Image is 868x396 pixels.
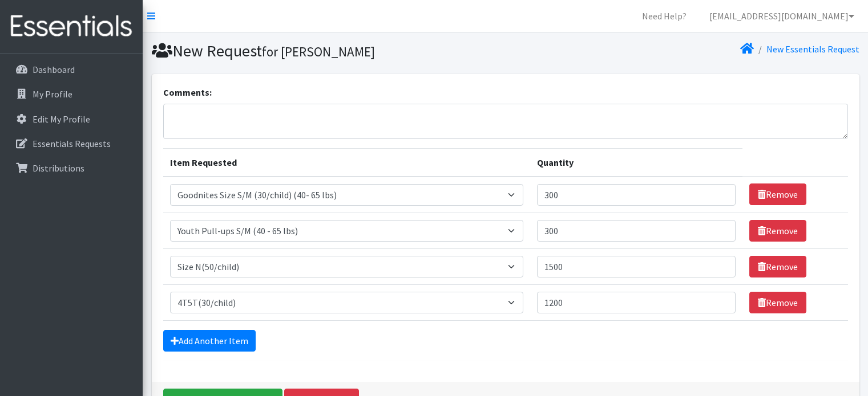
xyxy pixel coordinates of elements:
p: Dashboard [33,64,75,75]
p: Edit My Profile [33,113,90,125]
a: Remove [749,256,806,277]
a: New Essentials Request [766,43,859,55]
a: Remove [749,292,806,313]
p: My Profile [33,88,72,100]
small: for [PERSON_NAME] [262,43,375,60]
a: Remove [749,220,806,242]
p: Essentials Requests [33,138,111,149]
a: Add Another Item [163,330,256,352]
a: My Profile [5,83,138,105]
a: Dashboard [5,58,138,81]
a: Edit My Profile [5,108,138,130]
a: [EMAIL_ADDRESS][DOMAIN_NAME] [700,5,863,27]
th: Item Requested [163,148,530,177]
a: Need Help? [633,5,696,27]
a: Essentials Requests [5,132,138,155]
a: Distributions [5,157,138,179]
a: Remove [749,183,806,205]
label: Comments: [163,85,212,99]
th: Quantity [530,148,743,177]
p: Distributions [33,162,84,174]
img: HumanEssentials [5,7,138,46]
h1: New Request [152,41,502,61]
